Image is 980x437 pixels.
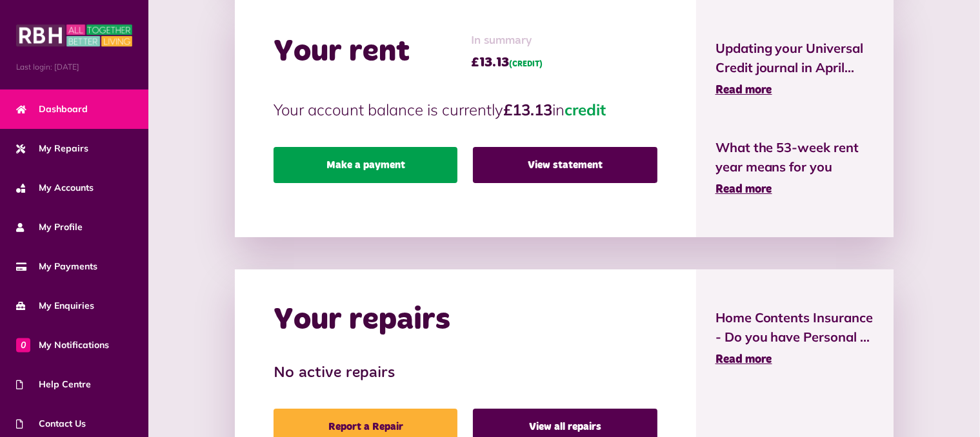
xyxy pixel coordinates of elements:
[715,354,772,365] span: Read more
[715,308,874,369] a: Home Contents Insurance - Do you have Personal ... Read more
[16,61,132,73] span: Last login: [DATE]
[715,39,874,99] a: Updating your Universal Credit journal in April... Read more
[274,34,410,71] h2: Your rent
[715,84,772,96] span: Read more
[715,308,874,347] span: Home Contents Insurance - Do you have Personal ...
[565,100,606,119] span: credit
[16,417,86,431] span: Contact Us
[509,61,543,68] span: (CREDIT)
[16,299,94,313] span: My Enquiries
[16,220,83,234] span: My Profile
[274,98,657,121] p: Your account balance is currently in
[715,138,874,199] a: What the 53-week rent year means for you Read more
[16,142,88,155] span: My Repairs
[471,32,543,50] span: In summary
[16,338,30,352] span: 0
[16,260,97,273] span: My Payments
[471,53,543,72] span: £13.13
[16,378,91,391] span: Help Centre
[715,184,772,195] span: Read more
[274,147,457,183] a: Make a payment
[16,23,132,48] img: MyRBH
[503,100,552,119] strong: £13.13
[16,102,88,116] span: Dashboard
[274,364,657,383] h3: No active repairs
[16,338,109,352] span: My Notifications
[16,181,94,195] span: My Accounts
[473,147,657,183] a: View statement
[715,138,874,177] span: What the 53-week rent year means for you
[274,302,450,339] h2: Your repairs
[715,39,874,77] span: Updating your Universal Credit journal in April...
